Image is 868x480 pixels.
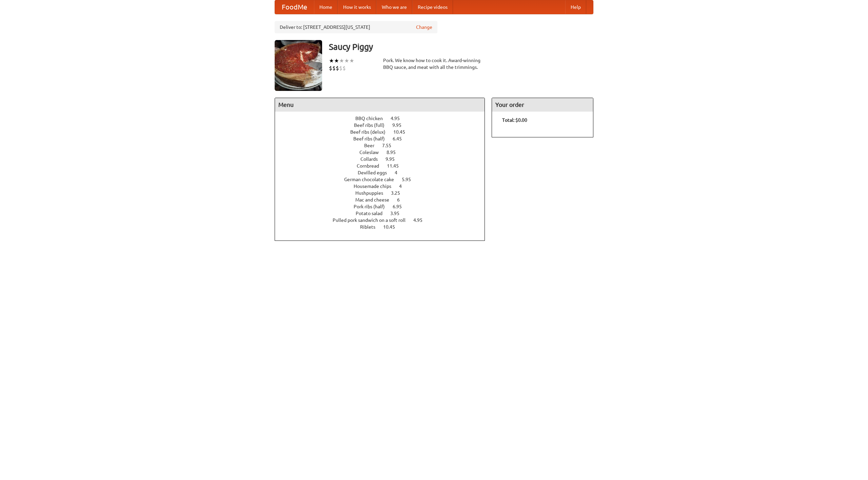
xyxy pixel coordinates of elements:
span: 4.95 [391,116,407,121]
h4: Your order [492,98,593,112]
h3: Saucy Piggy [329,40,593,54]
a: Cornbread 11.45 [357,163,411,169]
a: Home [314,0,338,14]
li: $ [332,64,336,72]
li: $ [329,64,332,72]
span: 8.95 [387,150,402,155]
a: Beef ribs (delux) 10.45 [350,129,418,135]
a: Beef ribs (half) 6.45 [353,136,414,141]
span: Pork ribs (half) [354,204,392,209]
span: 3.25 [391,190,407,196]
a: Mac and cheese 6 [355,197,412,203]
span: Hushpuppies [355,190,390,196]
a: FoodMe [275,0,314,14]
li: $ [342,64,346,72]
li: $ [336,64,339,72]
div: Deliver to: [STREET_ADDRESS][US_STATE] [275,21,437,33]
span: 6.45 [393,136,409,141]
li: $ [339,64,342,72]
a: German chocolate cake 5.95 [344,177,423,182]
span: Mac and cheese [355,197,396,203]
span: Beer [364,143,381,148]
span: Beef ribs (full) [354,122,391,128]
span: German chocolate cake [344,177,401,182]
span: Potato salad [356,211,389,216]
span: Pulled pork sandwich on a soft roll [333,217,412,223]
li: ★ [344,57,349,64]
span: Devilled eggs [358,170,394,175]
div: Pork. We know how to cook it. Award-winning BBQ sauce, and meat with all the trimmings. [383,57,485,71]
span: 4.95 [413,217,429,223]
a: How it works [338,0,376,14]
span: BBQ chicken [355,116,390,121]
span: 11.45 [387,163,406,169]
span: 3.95 [390,211,406,216]
a: Pork ribs (half) 6.95 [354,204,414,209]
span: 6 [397,197,407,203]
a: Who we are [376,0,412,14]
a: Pulled pork sandwich on a soft roll 4.95 [333,217,435,223]
a: Help [565,0,586,14]
a: Change [416,24,432,31]
span: 9.95 [386,156,401,162]
li: ★ [329,57,334,64]
li: ★ [349,57,354,64]
a: Riblets 10.45 [360,224,408,230]
a: Coleslaw 8.95 [359,150,408,155]
a: Beer 7.55 [364,143,404,148]
span: 5.95 [402,177,418,182]
li: ★ [334,57,339,64]
span: Collards [360,156,384,162]
span: 10.45 [393,129,412,135]
a: Potato salad 3.95 [356,211,412,216]
a: BBQ chicken 4.95 [355,116,412,121]
a: Devilled eggs 4 [358,170,410,175]
span: 7.55 [382,143,398,148]
a: Hushpuppies 3.25 [355,190,413,196]
li: ★ [339,57,344,64]
h4: Menu [275,98,485,112]
a: Beef ribs (full) 9.95 [354,122,414,128]
span: 4 [399,184,409,189]
img: angular.jpg [275,40,322,91]
a: Recipe videos [412,0,453,14]
span: Housemade chips [354,184,398,189]
a: Housemade chips 4 [354,184,414,189]
span: 6.95 [393,204,409,209]
span: Beef ribs (half) [353,136,392,141]
span: Coleslaw [359,150,386,155]
b: Total: $0.00 [502,117,527,123]
span: 9.95 [392,122,408,128]
span: Beef ribs (delux) [350,129,392,135]
span: Riblets [360,224,382,230]
span: 10.45 [383,224,402,230]
span: Cornbread [357,163,386,169]
a: Collards 9.95 [360,156,407,162]
span: 4 [395,170,404,175]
